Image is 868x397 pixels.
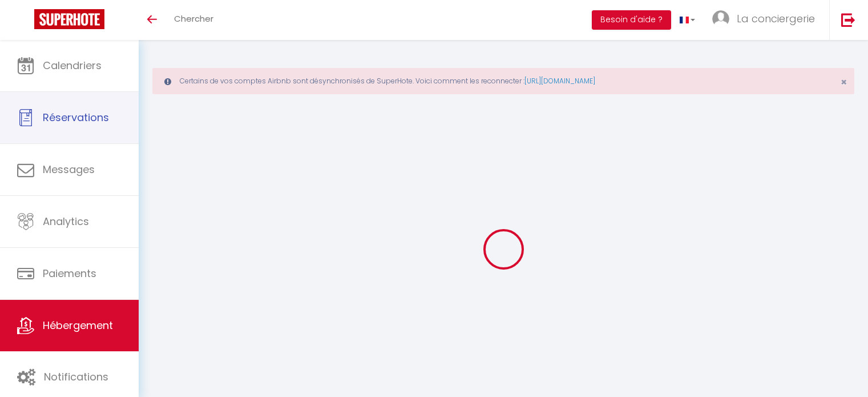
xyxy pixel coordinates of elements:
[152,68,854,94] div: Certains de vos comptes Airbnb sont désynchronisés de SuperHote. Voici comment les reconnecter :
[44,370,108,384] span: Notifications
[43,214,89,228] span: Analytics
[43,58,102,73] span: Calendriers
[43,318,113,332] span: Hébergement
[712,10,729,27] img: ...
[841,77,847,87] button: Close
[34,9,104,29] img: Super Booking
[592,10,671,30] button: Besoin d'aide ?
[43,110,109,125] span: Réservations
[841,75,847,89] span: ×
[524,76,595,86] a: [URL][DOMAIN_NAME]
[174,13,213,25] span: Chercher
[841,13,855,27] img: logout
[737,11,815,26] span: La conciergerie
[43,162,95,177] span: Messages
[43,266,96,280] span: Paiements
